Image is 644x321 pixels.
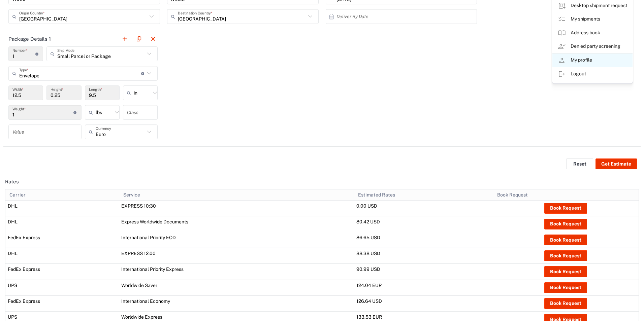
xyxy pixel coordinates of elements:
h2: Rates [5,178,19,185]
button: Book Request [544,298,587,309]
span: FedEx Express [8,266,40,272]
button: Book Request [544,203,587,214]
span: International Priority Express [121,266,184,272]
span: Worldwide Express [121,314,162,320]
span: UPS [8,283,17,288]
span: 86.65 USD [356,235,380,240]
button: Reset [566,158,593,169]
span: DHL [8,203,18,209]
span: 80.42 USD [356,219,380,224]
a: My shipments [552,12,633,26]
span: Estimated Rates [358,192,395,198]
a: My profile [552,53,633,67]
span: 88.38 USD [356,251,380,256]
span: Carrier [9,192,26,198]
span: DHL [8,219,18,224]
span: EXPRESS 10:30 [121,203,156,209]
a: Denied party screening [552,40,633,53]
span: International Priority EOD [121,235,176,240]
span: 133.53 EUR [356,314,382,320]
button: Book Request [544,235,587,245]
span: International Economy [121,298,170,304]
span: 124.04 EUR [356,283,382,288]
a: Logout [552,67,633,81]
span: 0.00 USD [356,203,377,209]
span: Book Request [497,192,528,198]
span: UPS [8,314,17,320]
button: Book Request [544,219,587,229]
span: FedEx Express [8,298,40,304]
span: FedEx Express [8,235,40,240]
span: 90.99 USD [356,266,380,272]
span: EXPRESS 12:00 [121,251,156,256]
button: Book Request [544,250,587,261]
button: Book Request [544,266,587,277]
button: Book Request [544,282,587,293]
a: Address book [552,26,633,40]
span: Express Worldwide Documents [121,219,188,224]
h2: Package Details 1 [8,36,51,42]
span: DHL [8,251,18,256]
span: Service [123,192,140,198]
button: Get Estimate [595,158,637,169]
span: 126.64 USD [356,298,382,304]
span: Worldwide Saver [121,283,157,288]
